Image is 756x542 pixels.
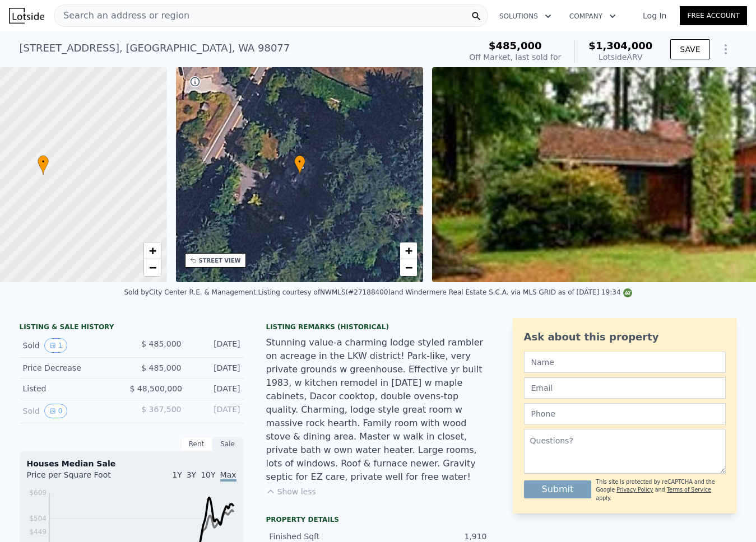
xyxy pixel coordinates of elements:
[560,6,625,26] button: Company
[144,242,161,259] a: Zoom in
[27,458,236,469] div: Houses Median Sale
[23,383,121,394] div: Listed
[294,157,305,167] span: •
[191,404,240,418] div: [DATE]
[670,39,709,59] button: SAVE
[29,515,47,522] tspan: $504
[629,10,680,21] a: Log In
[623,288,632,297] img: NWMLS Logo
[266,515,490,524] div: Property details
[141,405,181,414] span: $ 367,500
[588,40,652,52] span: $1,304,000
[524,377,726,399] input: Email
[667,487,711,493] a: Terms of Service
[199,256,241,265] div: STREET VIEW
[44,338,68,353] button: View historical data
[141,339,181,348] span: $ 485,000
[20,40,290,56] div: [STREET_ADDRESS] , [GEOGRAPHIC_DATA] , WA 98077
[144,259,161,276] a: Zoom out
[212,437,244,451] div: Sale
[38,157,49,167] span: •
[172,470,182,479] span: 1Y
[616,487,653,493] a: Privacy Policy
[38,155,49,175] div: •
[266,486,316,497] button: Show less
[266,336,490,484] div: Stunning value-a charming lodge styled rambler on acreage in the LKW district! Park-like, very pr...
[149,260,156,274] span: −
[220,470,236,482] span: Max
[23,362,123,373] div: Price Decrease
[524,403,726,424] input: Phone
[490,6,560,26] button: Solutions
[266,323,490,331] div: Listing Remarks (Historical)
[27,469,132,487] div: Price per Square Foot
[201,470,215,479] span: 10Y
[191,362,240,373] div: [DATE]
[596,478,725,502] div: This site is protected by reCAPTCHA and the Google and apply.
[469,52,561,63] div: Off Market, last sold for
[20,323,244,334] div: LISTING & SALE HISTORY
[23,404,123,418] div: Sold
[191,383,240,394] div: [DATE]
[258,288,632,296] div: Listing courtesy of NWMLS (#27188400) and Windermere Real Estate S.C.A. via MLS GRID as of [DATE]...
[294,155,305,175] div: •
[54,9,189,22] span: Search an address or region
[44,404,68,418] button: View historical data
[270,531,378,542] div: Finished Sqft
[141,363,181,372] span: $ 485,000
[23,338,123,353] div: Sold
[149,244,156,258] span: +
[191,338,240,353] div: [DATE]
[378,531,487,542] div: 1,910
[187,470,196,479] span: 3Y
[124,288,258,296] div: Sold by City Center R.E. & Management .
[489,40,542,52] span: $485,000
[181,437,212,451] div: Rent
[405,260,412,274] span: −
[129,384,182,393] span: $ 48,500,000
[524,352,726,373] input: Name
[524,480,592,498] button: Submit
[29,489,47,497] tspan: $609
[400,259,417,276] a: Zoom out
[715,38,737,60] button: Show Options
[524,329,726,345] div: Ask about this property
[680,6,747,25] a: Free Account
[29,528,47,536] tspan: $449
[400,242,417,259] a: Zoom in
[9,8,44,24] img: Lotside
[405,244,412,258] span: +
[588,52,652,63] div: Lotside ARV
